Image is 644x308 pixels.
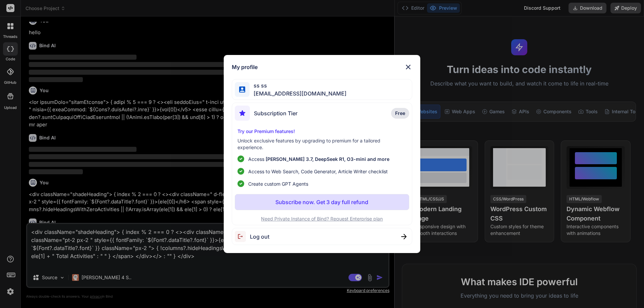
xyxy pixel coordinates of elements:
[232,63,258,71] h1: My profile
[237,156,244,162] img: checklist
[237,137,407,151] p: Unlock exclusive features by upgrading to premium for a tailored experience.
[254,109,298,117] span: Subscription Tier
[248,180,308,187] span: Create custom GPT Agents
[395,110,405,117] span: Free
[250,81,346,89] span: ss ss
[250,233,269,241] span: Log out
[237,128,407,135] p: Try our Premium features!
[239,86,246,93] img: profile
[235,231,250,242] img: logout
[248,156,389,163] p: Access
[275,198,368,206] p: Subscribe now. Get 3 day full refund
[235,215,410,222] p: Need Private Instance of Bind? Request Enterprise plan
[235,106,250,121] img: subscription
[235,194,410,210] button: Subscribe now. Get 3 day full refund
[250,89,346,98] span: [EMAIL_ADDRESS][DOMAIN_NAME]
[237,180,244,187] img: checklist
[237,168,244,175] img: checklist
[401,234,407,239] img: close
[266,156,389,162] span: [PERSON_NAME] 3.7, DeepSeek R1, O3-mini and more
[404,63,412,71] img: close
[248,168,388,175] span: Access to Web Search, Code Generator, Article Writer checklist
